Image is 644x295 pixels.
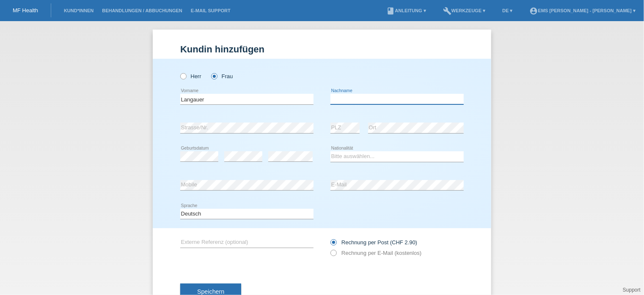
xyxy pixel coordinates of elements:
a: bookAnleitung ▾ [383,8,430,13]
a: account_circleEMS [PERSON_NAME] - [PERSON_NAME] ▾ [526,8,640,13]
a: E-Mail Support [187,8,235,13]
h1: Kundin hinzufügen [180,44,464,55]
label: Herr [180,73,201,79]
a: MF Health [13,7,38,14]
label: Rechnung per Post (CHF 2.90) [330,239,417,246]
label: Frau [211,73,233,79]
a: Behandlungen / Abbuchungen [98,8,187,13]
a: Support [623,287,641,293]
label: Rechnung per E-Mail (kostenlos) [330,250,421,256]
a: DE ▾ [498,8,517,13]
a: buildWerkzeuge ▾ [439,8,490,13]
input: Rechnung per E-Mail (kostenlos) [330,250,336,260]
i: book [387,7,395,15]
input: Rechnung per Post (CHF 2.90) [330,239,336,250]
i: build [443,7,451,15]
input: Frau [211,73,217,79]
i: account_circle [530,7,538,15]
span: Speichern [197,288,224,295]
input: Herr [180,73,186,79]
a: Kund*innen [60,8,98,13]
